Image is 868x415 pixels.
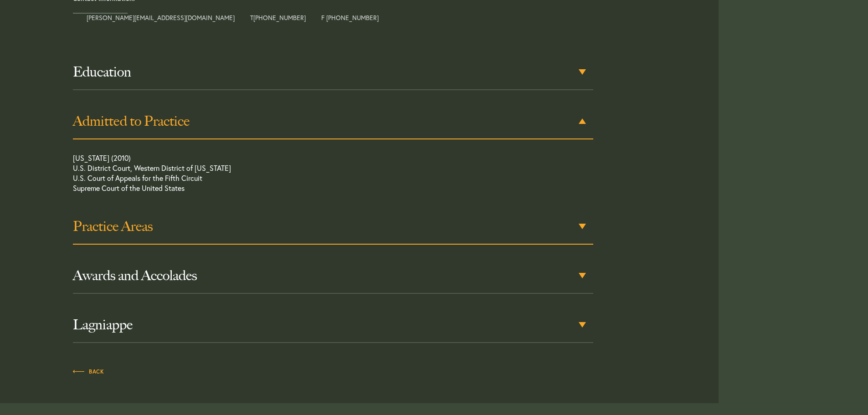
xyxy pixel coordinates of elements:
h3: Practice Areas [73,218,593,235]
h3: Lagniappe [73,317,593,333]
p: [US_STATE] (2010) U.S. District Court, Western District of [US_STATE] U.S. Court of Appeals for t... [73,153,541,198]
h3: Admitted to Practice [73,113,593,129]
h3: Awards and Accolades [73,267,593,284]
span: T [250,15,306,21]
a: [PERSON_NAME][EMAIL_ADDRESS][DOMAIN_NAME] [87,13,235,22]
a: Back [73,366,104,376]
h3: Education [73,64,593,80]
a: [PHONE_NUMBER] [253,13,306,22]
span: F [PHONE_NUMBER] [321,15,379,21]
span: Back [73,369,104,374]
